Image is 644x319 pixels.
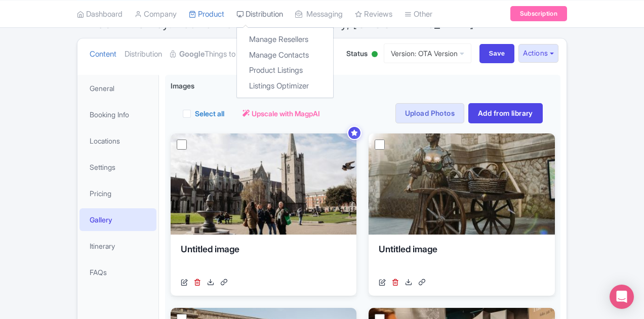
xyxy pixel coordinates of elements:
a: Upscale with MagpAI [243,108,320,119]
span: Images [171,80,194,91]
a: Locations [79,129,156,152]
a: Add from library [468,103,543,123]
a: Itinerary [79,235,156,257]
button: Actions [518,44,558,63]
input: Save [479,44,515,63]
a: Content [90,38,116,70]
a: Listings Optimizer [237,78,333,94]
div: Untitled image [379,243,544,273]
a: FAQs [79,261,156,284]
a: Settings [79,156,156,178]
div: Active [370,47,380,63]
a: Manage Contacts [237,47,333,63]
span: Dublin in a Day: Book of Kells, Guinness Brewery, [GEOGRAPHIC_DATA] [89,16,474,31]
a: Pricing [79,182,156,205]
strong: Google [179,49,205,60]
a: Booking Info [79,103,156,126]
div: Open Intercom Messenger [610,285,634,309]
a: Product Listings [237,63,333,78]
a: Manage Resellers [237,32,333,48]
span: Status [346,48,368,59]
a: Distribution [125,38,162,70]
a: Subscription [510,6,567,21]
span: Upscale with MagpAI [252,108,320,119]
a: Version: OTA Version [384,43,471,63]
div: Untitled image [181,243,346,273]
a: General [79,77,156,100]
a: GoogleThings to do [170,38,246,70]
a: Upload Photos [395,103,464,123]
label: Select all [195,108,224,119]
a: Gallery [79,208,156,231]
